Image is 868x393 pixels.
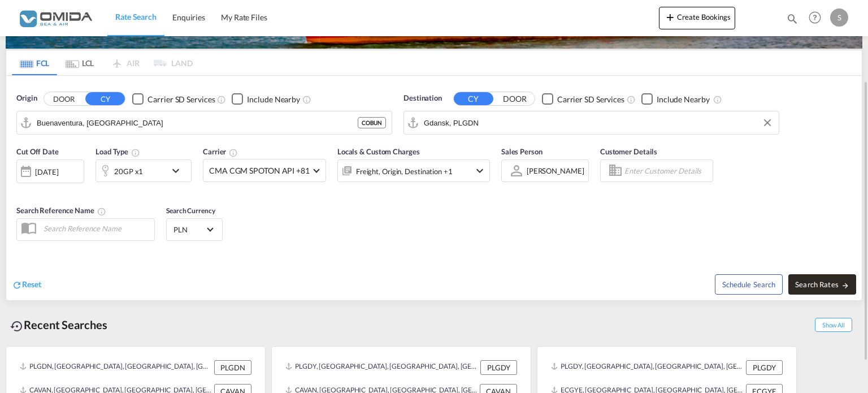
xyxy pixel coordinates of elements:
[830,8,848,27] div: S
[805,8,830,28] div: Help
[16,182,25,197] md-datepicker: Select
[337,159,490,182] div: Freight Origin Destination Factory Stuffingicon-chevron-down
[12,279,41,291] div: icon-refreshReset
[37,114,358,131] input: Search by Port
[10,319,24,333] md-icon: icon-backup-restore
[657,94,710,105] div: Include Nearby
[454,92,493,105] button: CY
[480,360,517,375] div: PLGDY
[337,147,420,156] span: Locals & Custom Charges
[659,7,735,29] button: icon-plus 400-fgCreate Bookings
[12,50,193,75] md-pagination-wrapper: Use the left and right arrow keys to navigate between tabs
[22,279,41,289] span: Reset
[214,360,251,375] div: PLGDN
[209,165,310,176] span: CMA CGM SPOTON API +81
[358,117,386,128] div: COBUN
[115,12,157,21] span: Rate Search
[17,5,93,31] img: 459c566038e111ed959c4fc4f0a4b274.png
[424,114,773,131] input: Search by Port
[96,159,192,182] div: 20GP x1icon-chevron-down
[44,93,84,106] button: DOOR
[97,207,106,216] md-icon: Your search will be saved by the below given name
[841,282,849,290] md-icon: icon-arrow-right
[805,8,824,27] span: Help
[35,167,58,177] div: [DATE]
[759,114,776,131] button: Clear Input
[302,95,311,104] md-icon: Unchecked: Ignores neighbouring ports when fetching rates.Checked : Includes neighbouring ports w...
[285,360,478,375] div: PLGDY, Gdynia, Poland, Eastern Europe , Europe
[229,148,238,157] md-icon: The selected Trucker/Carrierwill be displayed in the rate results If the rates are from another f...
[786,12,798,25] md-icon: icon-magnify
[16,93,37,104] span: Origin
[6,76,862,300] div: Origin DOOR CY Checkbox No InkUnchecked: Search for CY (Container Yard) services for all selected...
[20,360,211,375] div: PLGDN, Gdansk, Poland, Eastern Europe , Europe
[527,166,584,175] div: [PERSON_NAME]
[147,94,215,105] div: Carrier SD Services
[203,147,238,156] span: Carrier
[641,93,710,105] md-checkbox: Checkbox No Ink
[624,162,709,179] input: Enter Customer Details
[166,206,215,215] span: Search Currency
[16,147,59,156] span: Cut Off Date
[132,93,215,105] md-checkbox: Checkbox No Ink
[663,10,677,24] md-icon: icon-plus 400-fg
[404,111,779,134] md-input-container: Gdansk, PLGDN
[815,318,852,332] span: Show All
[551,360,743,375] div: PLGDY, Gdynia, Poland, Eastern Europe , Europe
[526,163,585,179] md-select: Sales Person: Sofiia Nenchina
[786,12,798,29] div: icon-magnify
[12,280,22,290] md-icon: icon-refresh
[473,164,487,178] md-icon: icon-chevron-down
[713,95,722,104] md-icon: Unchecked: Ignores neighbouring ports when fetching rates.Checked : Includes neighbouring ports w...
[715,274,783,295] button: Note: By default Schedule search will only considerorigin ports, destination ports and cut off da...
[96,147,140,156] span: Load Type
[114,163,143,179] div: 20GP x1
[172,12,205,22] span: Enquiries
[600,147,657,156] span: Customer Details
[17,111,392,134] md-input-container: Buenaventura, COBUN
[221,12,267,22] span: My Rate Files
[356,163,453,179] div: Freight Origin Destination Factory Stuffing
[6,312,112,338] div: Recent Searches
[542,93,624,105] md-checkbox: Checkbox No Ink
[403,93,442,104] span: Destination
[169,164,188,178] md-icon: icon-chevron-down
[247,94,300,105] div: Include Nearby
[57,50,102,75] md-tab-item: LCL
[217,95,226,104] md-icon: Unchecked: Search for CY (Container Yard) services for all selected carriers.Checked : Search for...
[16,159,84,183] div: [DATE]
[627,95,636,104] md-icon: Unchecked: Search for CY (Container Yard) services for all selected carriers.Checked : Search for...
[746,360,783,375] div: PLGDY
[38,220,154,237] input: Search Reference Name
[16,206,106,215] span: Search Reference Name
[788,274,856,295] button: Search Ratesicon-arrow-right
[557,94,624,105] div: Carrier SD Services
[131,148,140,157] md-icon: icon-information-outline
[795,280,849,289] span: Search Rates
[495,93,535,106] button: DOOR
[85,92,125,105] button: CY
[232,93,300,105] md-checkbox: Checkbox No Ink
[173,224,205,235] span: PLN
[501,147,542,156] span: Sales Person
[12,50,57,75] md-tab-item: FCL
[172,221,216,237] md-select: Select Currency: zł PLNPoland Zloty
